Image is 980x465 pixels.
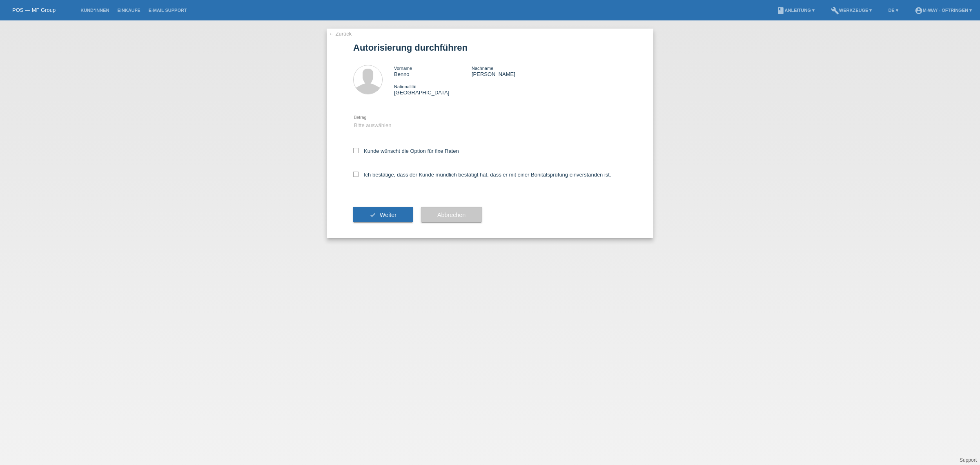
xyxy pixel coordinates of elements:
div: [GEOGRAPHIC_DATA] [394,83,472,96]
a: bookAnleitung ▾ [773,8,819,13]
a: account_circlem-way - Oftringen ▾ [911,8,976,13]
i: book [777,7,785,15]
h1: Autorisierung durchführen [353,42,627,53]
a: POS — MF Group [12,7,56,13]
a: buildWerkzeuge ▾ [827,8,876,13]
div: [PERSON_NAME] [472,65,549,77]
span: Nationalität [394,84,416,89]
button: Abbrechen [421,207,482,223]
a: E-Mail Support [145,8,191,13]
a: Kund*innen [76,8,113,13]
a: ← Zurück [329,31,352,37]
span: Vorname [394,66,412,71]
label: Kunde wünscht die Option für fixe Raten [353,148,459,154]
i: account_circle [915,7,923,15]
i: check [370,212,376,218]
span: Abbrechen [437,212,465,218]
div: Benno [394,65,472,77]
i: build [831,7,839,15]
a: DE ▾ [884,8,902,13]
label: Ich bestätige, dass der Kunde mündlich bestätigt hat, dass er mit einer Bonitätsprüfung einversta... [353,172,611,178]
a: Support [960,457,977,463]
button: check Weiter [353,207,413,223]
a: Einkäufe [113,8,144,13]
span: Nachname [472,66,493,71]
span: Weiter [380,212,396,218]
